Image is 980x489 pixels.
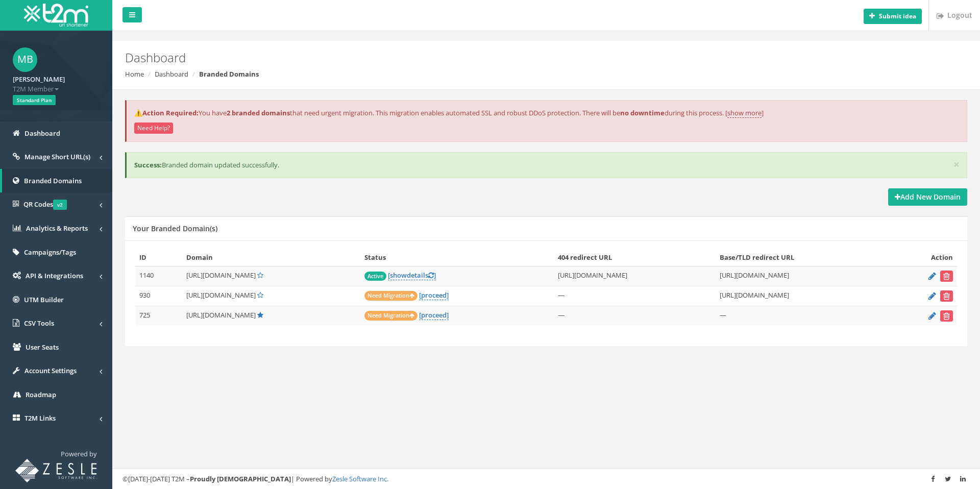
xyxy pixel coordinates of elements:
strong: [PERSON_NAME] [13,75,65,84]
a: Set Default [257,271,263,280]
a: Set Default [257,290,263,300]
button: × [953,159,960,170]
button: Need Help? [134,123,173,134]
b: Submit idea [879,12,916,20]
span: [URL][DOMAIN_NAME] [186,271,256,280]
div: Branded domain updated successfully. [125,152,967,178]
span: T2M Links [24,413,56,423]
h2: Dashboard [125,51,824,64]
span: QR Codes [23,200,67,209]
span: Account Settings [24,366,77,375]
strong: no downtime [620,108,665,117]
span: Roadmap [26,390,56,399]
h5: Your Branded Domain(s) [133,225,217,232]
img: T2M URL Shortener powered by Zesle Software Inc. [15,459,97,482]
span: Need Migration [364,291,418,301]
a: Zesle Software Inc. [332,474,388,483]
a: [PERSON_NAME] T2M Member [13,72,100,93]
a: Add New Domain [888,188,967,206]
strong: Branded Domains [199,69,259,79]
span: UTM Builder [24,295,64,304]
span: Analytics & Reports [26,224,88,233]
a: Home [125,69,144,79]
th: Domain [182,249,360,266]
p: You have that need urgent migration. This migration enables automated SSL and robust DDoS protect... [134,108,959,118]
b: Success: [134,160,162,169]
button: Submit idea [864,9,922,24]
span: Standard Plan [13,95,56,105]
th: ID [135,249,182,266]
span: [URL][DOMAIN_NAME] [186,290,256,300]
span: [URL][DOMAIN_NAME] [186,310,256,320]
span: Powered by [61,449,97,458]
span: v2 [53,200,67,210]
a: show more [727,108,762,118]
td: 1140 [135,266,182,286]
span: API & Integrations [26,271,83,280]
a: [proceed] [419,310,449,320]
span: User Seats [26,343,59,352]
span: MB [13,47,37,72]
td: — [554,286,716,306]
span: Active [364,272,386,281]
strong: ⚠️Action Required: [134,108,199,117]
strong: 2 branded domains [227,108,290,117]
td: 725 [135,306,182,326]
th: Action [889,249,957,266]
a: [proceed] [419,290,449,300]
span: show [390,271,407,280]
th: 404 redirect URL [554,249,716,266]
a: [showdetails] [388,271,436,280]
div: ©[DATE]-[DATE] T2M – | Powered by [122,474,970,484]
span: Campaigns/Tags [24,248,76,257]
span: Need Migration [364,311,418,321]
span: Manage Short URL(s) [24,152,90,161]
td: — [554,306,716,326]
a: Dashboard [155,69,188,79]
strong: Add New Domain [895,192,961,202]
img: T2M [24,4,88,27]
span: Dashboard [24,129,60,138]
td: 930 [135,286,182,306]
td: [URL][DOMAIN_NAME] [554,266,716,286]
td: — [716,306,889,326]
th: Base/TLD redirect URL [716,249,889,266]
span: Branded Domains [24,176,82,185]
span: CSV Tools [24,319,54,328]
a: Default [257,310,263,320]
td: [URL][DOMAIN_NAME] [716,266,889,286]
strong: Proudly [DEMOGRAPHIC_DATA] [190,474,291,483]
th: Status [360,249,553,266]
td: [URL][DOMAIN_NAME] [716,286,889,306]
span: T2M Member [13,84,100,94]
